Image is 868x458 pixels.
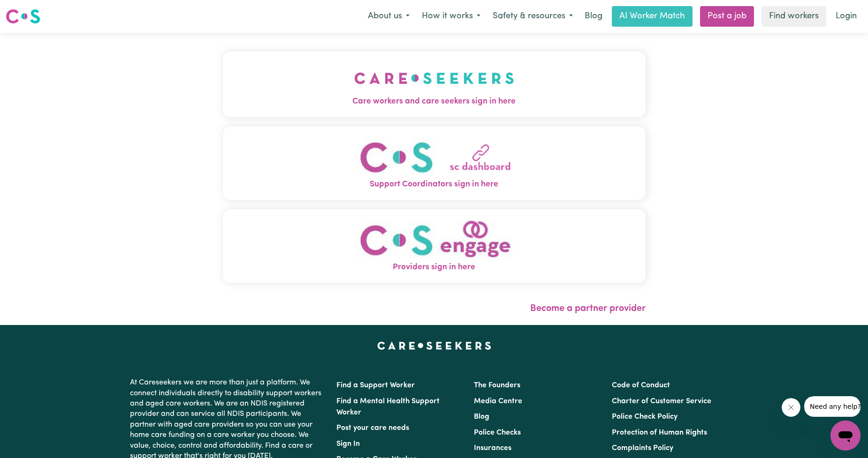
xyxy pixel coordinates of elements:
[336,398,440,416] a: Find a Mental Health Support Worker
[830,6,862,27] a: Login
[804,396,860,417] iframe: Message from company
[223,178,646,191] span: Support Coordinators sign in here
[336,382,415,389] a: Find a Support Worker
[6,8,40,25] img: Careseekers logo
[336,440,360,448] a: Sign In
[223,261,646,273] span: Providers sign in here
[336,424,409,432] a: Post your care needs
[761,6,826,27] a: Find workers
[474,444,511,452] a: Insurances
[474,398,522,405] a: Media Centre
[6,7,57,14] span: Need any help?
[612,429,707,436] a: Protection of Human Rights
[579,6,608,27] a: Blog
[223,96,646,108] span: Care workers and care seekers sign in here
[474,429,521,436] a: Police Checks
[6,6,40,27] a: Careseekers logo
[474,413,489,421] a: Blog
[612,398,711,405] a: Charter of Customer Service
[612,6,693,27] a: AI Worker Match
[474,382,520,389] a: The Founders
[416,7,487,26] button: How it works
[223,209,646,283] button: Providers sign in here
[782,398,800,417] iframe: Close message
[612,444,673,452] a: Complaints Policy
[362,7,416,26] button: About us
[612,382,670,389] a: Code of Conduct
[377,342,491,349] a: Careseekers home page
[223,52,646,117] button: Care workers and care seekers sign in here
[830,421,860,451] iframe: Button to launch messaging window
[487,7,579,26] button: Safety & resources
[223,126,646,200] button: Support Coordinators sign in here
[700,6,754,27] a: Post a job
[612,413,678,421] a: Police Check Policy
[530,304,646,313] a: Become a partner provider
